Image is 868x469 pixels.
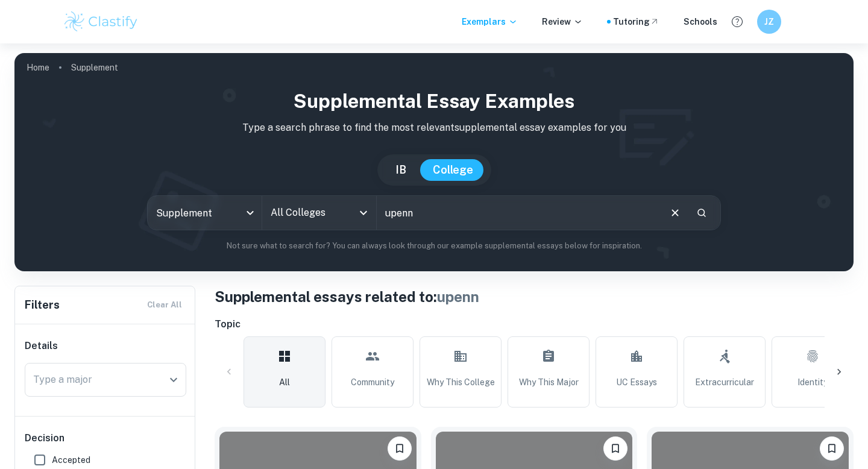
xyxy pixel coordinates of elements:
[148,196,262,230] div: Supplement
[355,204,372,221] button: Open
[613,15,659,28] a: Tutoring
[437,288,479,305] span: upenn
[616,376,657,389] span: UC Essays
[797,376,828,389] span: Identity
[388,436,412,461] button: Bookmark
[695,376,754,389] span: Extracurricular
[603,436,627,461] button: Bookmark
[684,15,717,28] a: Schools
[691,203,712,223] button: Search
[27,59,49,76] a: Home
[757,10,781,34] button: JZ
[820,436,844,461] button: Bookmark
[71,61,118,74] p: Supplement
[52,453,90,467] span: Accepted
[377,196,659,230] input: E.g. I want to major in computer science, I helped in a soup kitchen, I want to join the debate t...
[519,376,579,389] span: Why This Major
[25,297,60,313] h6: Filters
[25,339,186,353] h6: Details
[165,371,182,388] button: Open
[24,121,844,135] p: Type a search phrase to find the most relevant supplemental essay examples for you
[25,431,186,445] h6: Decision
[63,10,139,34] img: Clastify logo
[351,376,394,389] span: Community
[279,376,290,389] span: All
[542,15,583,28] p: Review
[24,240,844,252] p: Not sure what to search for? You can always look through our example supplemental essays below fo...
[427,376,495,389] span: Why This College
[24,87,844,116] h1: Supplemental Essay Examples
[215,286,854,307] h1: S upplemental essays related to:
[664,201,687,224] button: Clear
[215,317,854,332] h6: Topic
[383,159,418,181] button: IB
[727,11,747,32] button: Help and Feedback
[421,159,485,181] button: College
[763,15,776,28] h6: JZ
[462,15,518,28] p: Exemplars
[14,53,854,271] img: profile cover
